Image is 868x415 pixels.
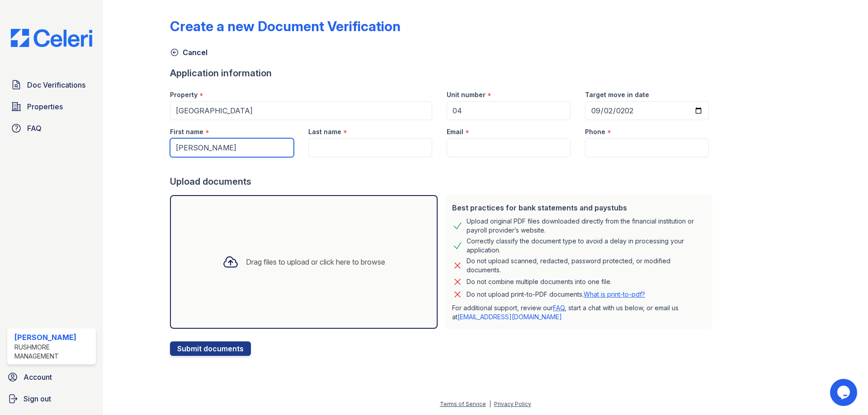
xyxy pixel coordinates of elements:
[27,101,63,112] span: Properties
[7,98,96,116] a: Properties
[489,401,491,407] div: |
[467,276,612,287] div: Do not combine multiple documents into one file.
[14,343,92,361] div: Rushmore Management
[447,90,486,99] label: Unit number
[7,76,96,94] a: Doc Verifications
[553,304,565,312] a: FAQ
[467,237,705,255] div: Correctly classify the document type to avoid a delay in processing your application.
[308,127,341,136] label: Last name
[467,256,705,275] div: Do not upload scanned, redacted, password protected, or modified documents.
[170,67,716,79] div: Application information
[27,123,42,134] span: FAQ
[7,119,96,137] a: FAQ
[170,341,251,356] button: Submit documents
[494,401,531,407] a: Privacy Policy
[170,47,208,58] a: Cancel
[170,18,401,34] div: Create a new Document Verification
[4,390,99,408] a: Sign out
[14,332,92,343] div: [PERSON_NAME]
[27,79,85,90] span: Doc Verifications
[452,303,705,322] p: For additional support, review our , start a chat with us below, or email us at
[246,256,385,267] div: Drag files to upload or click here to browse
[458,313,562,321] a: [EMAIL_ADDRESS][DOMAIN_NAME]
[4,368,99,386] a: Account
[585,90,649,99] label: Target move in date
[585,127,605,136] label: Phone
[170,127,203,136] label: First name
[467,290,645,299] p: Do not upload print-to-PDF documents.
[170,90,198,99] label: Property
[452,202,705,213] div: Best practices for bank statements and paystubs
[584,290,645,298] a: What is print-to-pdf?
[447,127,463,136] label: Email
[4,29,99,47] img: CE_Logo_Blue-a8612792a0a2168367f1c8372b55b34899dd931a85d93a1a3d3e32e68fde9ad4.png
[24,393,51,404] span: Sign out
[830,379,859,406] iframe: chat widget
[170,175,716,188] div: Upload documents
[24,372,52,382] span: Account
[440,401,486,407] a: Terms of Service
[467,217,705,235] div: Upload original PDF files downloaded directly from the financial institution or payroll provider’...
